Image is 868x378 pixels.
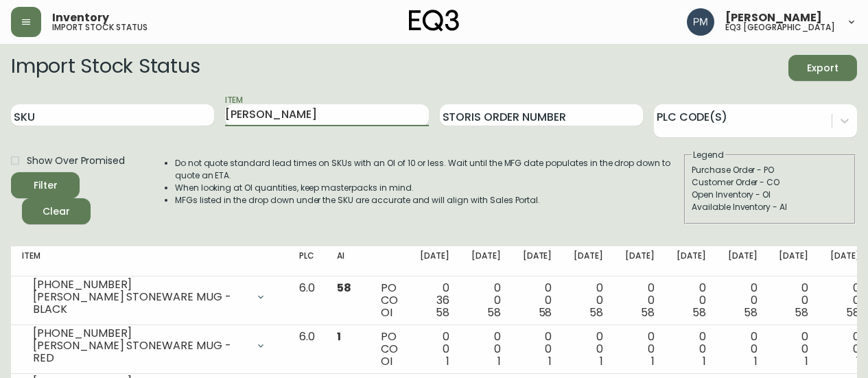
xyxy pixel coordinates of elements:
span: 58 [795,305,808,320]
span: 58 [589,305,603,320]
li: Do not quote standard lead times on SKUs with an OI of 10 or less. Wait until the MFG date popula... [175,157,683,182]
th: [DATE] [563,246,614,276]
div: 0 0 [625,331,655,368]
div: 0 0 [471,331,501,368]
div: 0 0 [420,331,449,368]
div: 0 0 [523,331,552,368]
td: 6.0 [288,276,326,325]
div: Customer Order - CO [692,176,848,189]
div: 0 0 [471,282,501,319]
img: logo [409,10,460,32]
li: When looking at OI quantities, keep masterpacks in mind. [175,182,683,194]
h2: Import Stock Status [11,55,200,81]
div: 0 0 [574,282,603,319]
th: [DATE] [768,246,819,276]
th: [DATE] [460,246,512,276]
h5: eq3 [GEOGRAPHIC_DATA] [725,23,835,32]
button: Clear [22,198,91,224]
span: 58 [337,280,351,296]
div: 0 0 [523,282,552,319]
span: 1 [805,353,808,369]
div: 0 0 [574,331,603,368]
div: 0 0 [779,282,808,319]
span: 58 [692,305,706,320]
span: 58 [846,305,860,320]
div: [PHONE_NUMBER] [33,327,247,340]
legend: Legend [692,149,725,161]
div: Purchase Order - PO [692,164,848,176]
span: 1 [337,329,341,344]
span: [PERSON_NAME] [725,12,822,23]
span: 1 [548,353,552,369]
div: 0 0 [728,331,758,368]
span: Export [799,60,846,77]
div: PO CO [381,282,398,319]
div: [PHONE_NUMBER] [33,279,247,291]
div: Open Inventory - OI [692,189,848,201]
div: [PERSON_NAME] STONEWARE MUG - BLACK [33,291,247,316]
span: OI [381,353,392,369]
h5: import stock status [52,23,148,32]
th: [DATE] [666,246,717,276]
span: Inventory [52,12,109,23]
div: 0 0 [677,331,706,368]
span: 58 [487,305,501,320]
div: 0 0 [677,282,706,319]
span: OI [381,305,392,320]
div: 0 0 [728,282,758,319]
span: 58 [436,305,449,320]
span: 1 [703,353,706,369]
div: Available Inventory - AI [692,201,848,213]
span: 1 [856,353,860,369]
li: MFGs listed in the drop down under the SKU are accurate and will align with Sales Portal. [175,194,683,206]
span: 1 [600,353,603,369]
div: [PERSON_NAME] STONEWARE MUG - RED [33,340,247,364]
div: 0 0 [779,331,808,368]
span: 58 [641,305,655,320]
button: Filter [11,172,80,198]
span: 1 [754,353,758,369]
th: [DATE] [717,246,769,276]
div: PO CO [381,331,398,368]
th: [DATE] [614,246,666,276]
span: 58 [744,305,758,320]
button: Export [788,55,857,81]
span: 1 [497,353,501,369]
div: 0 0 [830,282,860,319]
span: Clear [33,203,80,220]
div: [PHONE_NUMBER][PERSON_NAME] STONEWARE MUG - BLACK [22,282,277,312]
th: Item [11,246,288,276]
div: 0 36 [420,282,449,319]
th: AI [326,246,370,276]
span: Show Over Promised [27,154,125,168]
img: 0a7c5790205149dfd4c0ba0a3a48f705 [687,8,714,36]
span: 58 [539,305,552,320]
div: 0 0 [830,331,860,368]
th: [DATE] [409,246,460,276]
th: PLC [288,246,326,276]
td: 6.0 [288,325,326,374]
div: [PHONE_NUMBER][PERSON_NAME] STONEWARE MUG - RED [22,331,277,361]
div: 0 0 [625,282,655,319]
span: 1 [651,353,655,369]
th: [DATE] [512,246,563,276]
span: 1 [446,353,449,369]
